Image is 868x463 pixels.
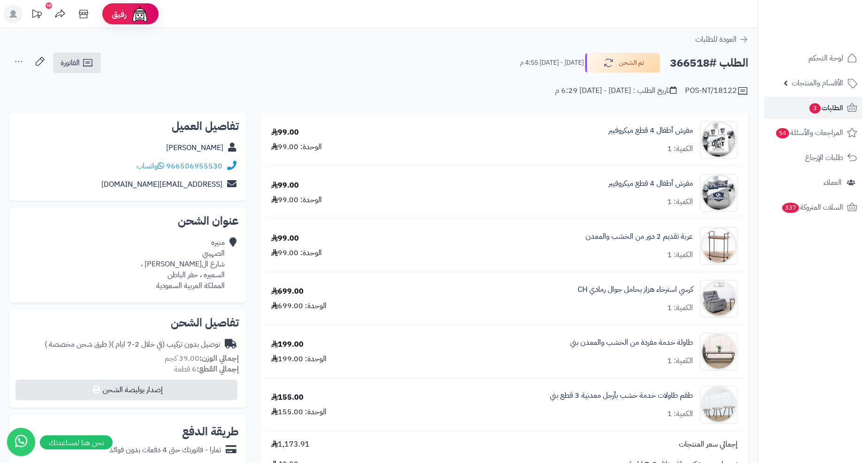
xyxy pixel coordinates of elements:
a: مفرش أطفال 4 قطع ميكروفيبر [609,178,693,189]
img: logo-2.png [804,7,859,27]
small: [DATE] - [DATE] 4:55 م [520,58,584,68]
div: 10 [46,2,52,9]
a: السلات المتروكة337 [764,196,862,219]
div: الكمية: 1 [667,250,693,260]
div: الوحدة: 699.00 [271,301,327,311]
span: المراجعات والأسئلة [775,126,843,139]
div: 99.00 [271,127,299,138]
a: تحديثات المنصة [25,5,48,26]
span: 1,173.91 [271,439,310,450]
div: تاريخ الطلب : [DATE] - [DATE] 6:29 م [555,85,677,96]
span: العودة للطلبات [695,34,737,45]
h2: الطلب #366518 [670,53,748,73]
div: الكمية: 1 [667,303,693,313]
a: الطلبات3 [764,97,862,119]
span: العملاء [823,176,842,189]
h2: تفاصيل الشحن [17,317,239,328]
a: مفرش أطفال 4 قطع ميكروفيبر [609,125,693,136]
div: توصيل بدون تركيب (في خلال 2-7 ايام ) [45,339,220,350]
img: 1748343996-1-90x90.jpg [700,280,737,318]
a: طلبات الإرجاع [764,146,862,169]
a: كرسي استرخاء هزاز بحامل جوال رمادي CH [578,284,693,295]
a: واتساب [137,160,164,172]
a: العودة للطلبات [695,34,748,45]
span: 3 [809,103,821,114]
div: الوحدة: 155.00 [271,407,327,417]
img: 1736335400-110203010077-90x90.jpg [700,174,737,212]
a: العملاء [764,171,862,194]
img: 1753770939-1-90x90.jpg [700,386,737,424]
strong: إجمالي القطع: [197,364,239,375]
button: تم الشحن [585,53,660,73]
span: إجمالي سعر المنتجات [679,439,738,450]
img: 1736335237-110203010072-90x90.jpg [700,121,737,159]
strong: إجمالي الوزن: [199,353,239,364]
span: 337 [781,202,800,213]
div: الوحدة: 99.00 [271,195,322,205]
a: لوحة التحكم [764,47,862,69]
a: عربة تقديم 2 دور من الخشب والمعدن [586,231,693,242]
div: 699.00 [271,286,304,297]
a: المراجعات والأسئلة54 [764,121,862,144]
a: طقم طاولات خدمة خشب بأرجل معدنية 3 قطع بني [550,390,693,401]
span: الطلبات [808,101,843,114]
div: 99.00 [271,180,299,191]
h2: تفاصيل العميل [17,121,239,132]
div: POS-NT/18122 [685,85,748,97]
div: الوحدة: 199.00 [271,354,327,364]
button: إصدار بوليصة الشحن [15,380,237,400]
div: الكمية: 1 [667,144,693,154]
a: [PERSON_NAME] [166,142,223,153]
h2: طريقة الدفع [182,426,239,437]
div: الكمية: 1 [667,409,693,419]
h2: عنوان الشحن [17,215,239,227]
span: لوحة التحكم [808,52,843,65]
small: 39.00 كجم [165,353,239,364]
span: السلات المتروكة [781,201,843,214]
img: ai-face.png [130,5,149,23]
div: الوحدة: 99.00 [271,248,322,258]
span: الفاتورة [61,57,80,68]
span: الأقسام والمنتجات [792,76,843,90]
small: 6 قطعة [174,364,239,375]
div: الكمية: 1 [667,356,693,366]
span: رفيق [112,8,127,20]
a: [EMAIL_ADDRESS][DOMAIN_NAME] [101,179,222,190]
div: الوحدة: 99.00 [271,142,322,152]
div: 155.00 [271,392,304,403]
div: منيره الصهيبي شارع ال[PERSON_NAME] ، السعيره ، حفر الباطن المملكة العربية السعودية [141,237,225,291]
div: 199.00 [271,339,304,350]
div: تمارا - فاتورتك حتى 4 دفعات بدون فوائد [109,445,221,455]
span: طلبات الإرجاع [805,151,843,164]
span: 54 [776,128,790,139]
span: ( طرق شحن مخصصة ) [45,339,111,350]
img: 1744450818-1-90x90.jpg [700,227,737,265]
img: 1750591585-1-90x90.jpg [700,333,737,371]
a: 966506955530 [166,160,222,172]
div: الكمية: 1 [667,197,693,207]
a: طاولة خدمة مفردة من الخشب والمعدن بني [570,337,693,348]
a: الفاتورة [53,53,101,73]
div: 99.00 [271,233,299,244]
